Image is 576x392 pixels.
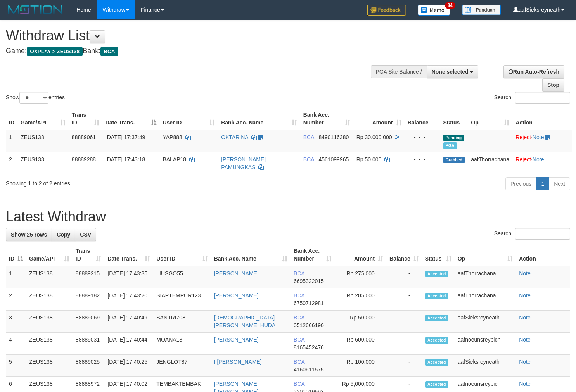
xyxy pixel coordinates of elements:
td: [DATE] 17:40:25 [104,355,153,377]
th: Amount: activate to sort column ascending [335,244,386,266]
td: 3 [6,311,26,333]
img: Button%20Memo.svg [418,5,450,16]
td: Rp 600,000 [335,333,386,355]
td: Rp 205,000 [335,288,386,311]
th: Status [440,108,468,130]
h1: Withdraw List [6,28,376,43]
td: 5 [6,355,26,377]
label: Search: [494,228,570,240]
td: SANTRI708 [153,311,211,333]
td: SIAPTEMPUR123 [153,288,211,311]
span: Accepted [425,337,448,344]
a: Reject [515,134,531,140]
span: Copy 4561099965 to clipboard [318,156,349,162]
td: 88889025 [73,355,105,377]
td: · [512,130,572,152]
img: Feedback.jpg [367,5,406,16]
span: Copy 6695322015 to clipboard [294,278,324,284]
span: Accepted [425,359,448,366]
th: ID: activate to sort column descending [6,244,26,266]
span: BCA [294,337,304,343]
td: ZEUS138 [26,288,73,311]
td: 88889182 [73,288,105,311]
th: Bank Acc. Name: activate to sort column ascending [218,108,300,130]
a: [PERSON_NAME] [214,270,259,276]
td: aafThorrachana [455,266,516,288]
a: Note [533,134,544,140]
a: Note [519,359,531,365]
td: JENGLOT87 [153,355,211,377]
td: LIUSGO55 [153,266,211,288]
span: Grabbed [443,157,465,163]
div: PGA Site Balance / [371,65,427,78]
td: ZEUS138 [17,152,69,174]
th: User ID: activate to sort column ascending [159,108,218,130]
td: - [386,333,422,355]
a: Reject [515,156,531,162]
td: - [386,311,422,333]
th: Bank Acc. Number: activate to sort column ascending [300,108,353,130]
span: Copy 6750712981 to clipboard [294,300,324,306]
a: [PERSON_NAME] [214,337,259,343]
a: Copy [52,228,75,241]
span: Accepted [425,381,448,388]
label: Search: [494,92,570,104]
a: [DEMOGRAPHIC_DATA][PERSON_NAME] HUDA [214,314,276,328]
h1: Latest Withdraw [6,209,570,224]
th: Trans ID: activate to sort column ascending [69,108,102,130]
td: 2 [6,288,26,311]
td: ZEUS138 [26,266,73,288]
span: YAP888 [163,134,182,140]
img: MOTION_logo.png [6,4,65,16]
a: Stop [542,78,564,92]
span: BCA [294,381,304,387]
a: Previous [505,177,536,190]
td: [DATE] 17:43:35 [104,266,153,288]
span: Accepted [425,293,448,299]
th: Status: activate to sort column ascending [422,244,455,266]
span: Rp 50.000 [356,156,382,162]
input: Search: [515,92,570,104]
th: Op: activate to sort column ascending [455,244,516,266]
a: [PERSON_NAME] [214,292,259,299]
th: Date Trans.: activate to sort column ascending [104,244,153,266]
td: 1 [6,130,17,152]
span: BCA [294,359,304,365]
td: - [386,355,422,377]
span: Accepted [425,271,448,277]
th: ID [6,108,17,130]
td: ZEUS138 [26,311,73,333]
th: Action [512,108,572,130]
span: Marked by aafmaleo [443,142,457,149]
span: Accepted [425,315,448,321]
a: Note [519,381,531,387]
span: BCA [100,47,118,56]
a: I [PERSON_NAME] [214,359,262,365]
td: [DATE] 17:43:20 [104,288,153,311]
span: [DATE] 17:37:49 [106,134,145,140]
a: CSV [75,228,96,241]
td: 4 [6,333,26,355]
h4: Game: Bank: [6,47,376,55]
span: 88889288 [72,156,96,162]
td: aafnoeunsreypich [455,333,516,355]
a: 1 [536,177,549,190]
a: Note [519,314,531,321]
th: User ID: activate to sort column ascending [153,244,211,266]
span: BALAP18 [163,156,186,162]
button: None selected [427,65,478,78]
td: MOANA13 [153,333,211,355]
a: Next [549,177,570,190]
td: 88889215 [73,266,105,288]
a: Note [533,156,544,162]
td: Rp 100,000 [335,355,386,377]
th: Game/API: activate to sort column ascending [17,108,69,130]
td: 2 [6,152,17,174]
span: Copy [57,231,70,238]
span: BCA [294,292,304,299]
a: Note [519,292,531,299]
div: Showing 1 to 2 of 2 entries [6,176,234,187]
span: Copy 8490116380 to clipboard [318,134,349,140]
th: Amount: activate to sort column ascending [353,108,405,130]
td: aafThorrachana [468,152,512,174]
